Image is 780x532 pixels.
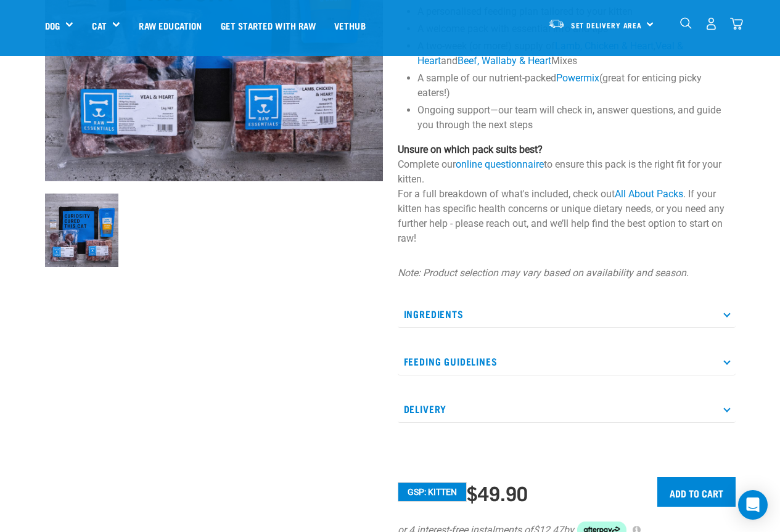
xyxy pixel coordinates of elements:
span: Set Delivery Area [571,23,642,27]
img: home-icon-1@2x.png [680,17,692,29]
a: Raw Education [129,1,211,50]
p: Delivery [398,395,736,423]
p: Ingredients [398,300,736,328]
a: All About Packs [615,188,683,200]
div: Open Intercom Messenger [738,490,768,520]
a: Vethub [325,1,375,50]
button: GSP: Kitten [398,482,467,502]
p: Complete our to ensure this pack is the right fit for your kitten. For a full breakdown of what's... [398,142,736,246]
img: van-moving.png [548,18,565,29]
a: Dog [45,18,60,33]
strong: Unsure on which pack suits best? [398,144,543,155]
img: home-icon@2x.png [730,17,743,30]
a: Beef, Wallaby & Heart [458,55,551,67]
li: A sample of our nutrient-packed (great for enticing picky eaters!) [417,71,736,100]
div: $49.90 [467,481,528,504]
li: Ongoing support—our team will check in, answer questions, and guide you through the next steps [417,103,736,133]
a: Cat [92,18,106,33]
a: Powermix [556,72,599,84]
input: Add to cart [657,477,736,507]
img: user.png [705,17,718,30]
a: Get started with Raw [211,1,325,50]
img: NSP Kitten Update [45,194,118,267]
em: Note: Product selection may vary based on availability and season. [398,267,689,279]
a: online questionnaire [456,158,544,170]
p: Feeding Guidelines [398,348,736,375]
